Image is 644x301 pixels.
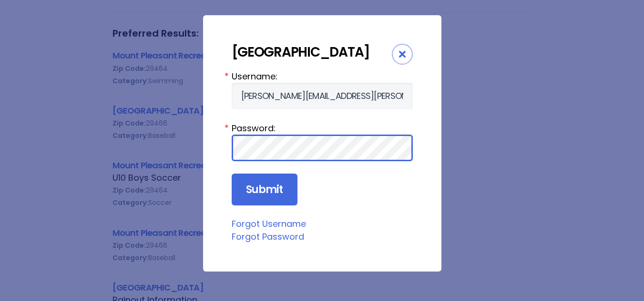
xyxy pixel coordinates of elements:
a: Forgot Password [232,231,304,243]
a: Forgot Username [232,218,306,230]
label: Username: [232,70,413,83]
label: Password: [232,122,413,135]
input: Submit [232,174,297,206]
div: Close [392,44,413,65]
div: [GEOGRAPHIC_DATA] [232,44,392,60]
